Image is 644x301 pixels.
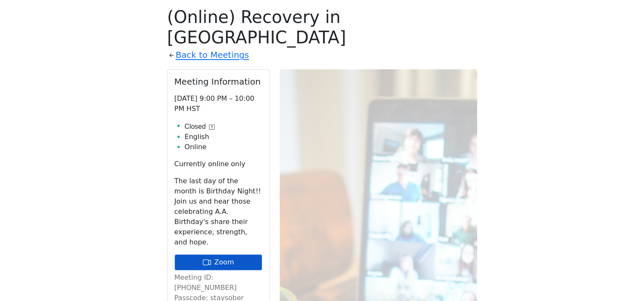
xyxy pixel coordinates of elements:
[175,77,262,87] h2: Meeting Information
[185,132,262,142] li: English
[175,176,262,247] p: The last day of the month is Birthday Night!! Join us and hear those celebrating A.A. Birthday's ...
[175,254,262,270] a: Zoom
[176,48,249,62] a: Back to Meetings
[185,122,215,132] button: Closed
[175,94,262,114] p: [DATE] 9:00 PM – 10:00 PM HST
[167,7,477,48] h1: (Online) Recovery in [GEOGRAPHIC_DATA]
[185,122,206,132] span: Closed
[185,142,262,152] li: Online
[175,159,262,169] p: Currently online only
